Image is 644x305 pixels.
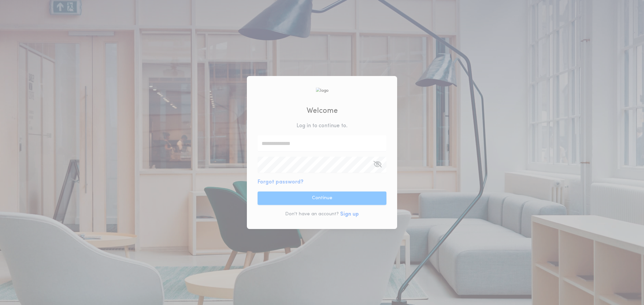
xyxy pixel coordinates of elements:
button: Forgot password? [258,178,304,186]
img: logo [316,87,328,94]
button: Continue [258,192,386,205]
h2: Welcome [307,105,338,117]
p: Don't have an account? [285,211,339,218]
p: Log in to continue to . [297,122,347,130]
button: Sign up [340,210,359,218]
